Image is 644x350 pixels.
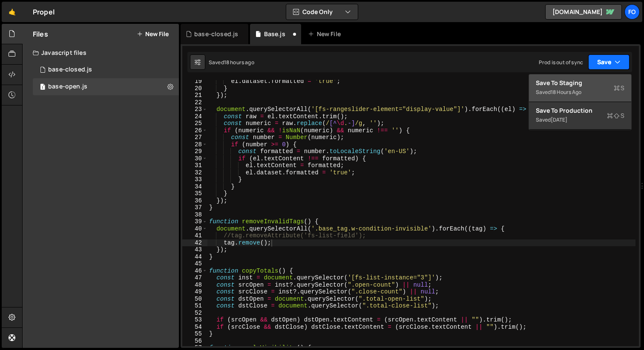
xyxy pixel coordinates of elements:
[2,2,23,22] a: 🤙
[182,204,207,211] div: 37
[545,4,622,20] a: [DOMAIN_NAME]
[536,87,624,97] div: Saved
[48,66,92,74] div: base-closed.js
[40,84,45,91] span: 1
[182,253,207,261] div: 44
[182,267,207,275] div: 46
[551,88,581,96] div: 18 hours ago
[182,127,207,134] div: 26
[33,7,55,17] div: Propel
[48,83,87,91] div: base-open.js
[182,190,207,197] div: 35
[182,169,207,176] div: 32
[182,282,207,289] div: 48
[264,30,285,38] div: Base.js
[194,30,238,38] div: base-closed.js
[182,316,207,324] div: 53
[182,92,207,99] div: 21
[286,4,358,20] button: Code Only
[182,141,207,148] div: 28
[182,176,207,183] div: 33
[182,274,207,282] div: 47
[607,111,624,120] span: S
[536,106,624,115] div: Save to Production
[182,197,207,205] div: 36
[224,59,254,66] div: 18 hours ago
[551,116,567,123] div: [DATE]
[624,4,640,20] a: fo
[588,54,630,70] button: Save
[182,155,207,162] div: 30
[529,102,631,130] button: Save to ProductionS Saved[DATE]
[182,113,207,120] div: 24
[33,29,48,39] h2: Files
[529,74,631,102] button: Save to StagingS Saved18 hours ago
[182,302,207,310] div: 51
[182,225,207,233] div: 40
[182,239,207,247] div: 42
[182,288,207,296] div: 49
[182,296,207,303] div: 50
[536,115,624,125] div: Saved
[182,162,207,169] div: 31
[182,148,207,155] div: 29
[182,324,207,331] div: 54
[182,218,207,225] div: 39
[33,78,179,95] div: 17111/47186.js
[23,44,179,61] div: Javascript files
[182,310,207,317] div: 52
[182,85,207,92] div: 20
[308,30,344,38] div: New File
[182,338,207,345] div: 56
[182,183,207,191] div: 34
[536,79,624,87] div: Save to Staging
[614,84,624,92] span: S
[182,134,207,141] div: 27
[182,78,207,85] div: 19
[182,246,207,253] div: 43
[182,330,207,338] div: 55
[182,260,207,267] div: 45
[182,106,207,113] div: 23
[209,59,254,66] div: Saved
[539,59,583,66] div: Prod is out of sync
[182,211,207,219] div: 38
[33,61,179,78] div: 17111/47461.js
[182,232,207,239] div: 41
[182,120,207,127] div: 25
[137,31,169,37] button: New File
[182,99,207,106] div: 22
